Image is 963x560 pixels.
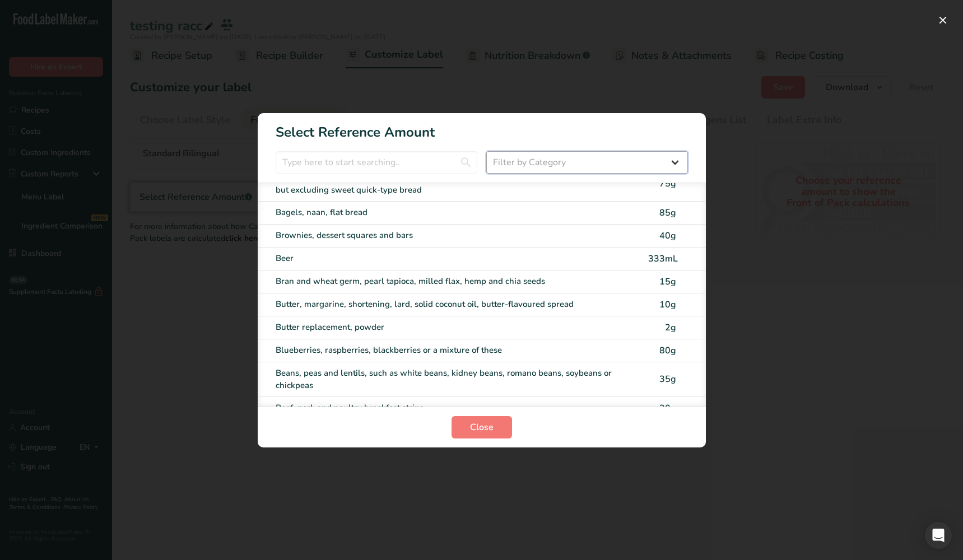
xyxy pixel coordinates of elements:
div: Beans, peas and lentils, such as white beans, kidney beans, romano beans, soybeans or chickpeas [276,367,641,392]
span: 40g [659,230,676,242]
input: Type here to start searching.. [276,151,477,174]
div: Bread, including garlic bread and other bread with add-ins, such as raisins, olives and cheese, b... [276,171,641,197]
span: 15g [659,276,676,288]
span: 10g [659,298,676,311]
h1: Select Reference Amount [258,113,706,142]
div: Bran and wheat germ, pearl tapioca, milled flax, hemp and chia seeds [276,275,641,288]
span: 35g [659,373,676,385]
span: Close [470,421,494,434]
div: Butter, margarine, shortening, lard, solid coconut oil, butter-flavoured spread [276,298,641,311]
span: 30g [659,402,676,414]
div: Bagels, naan, flat bread [276,206,641,219]
div: 333mL [648,252,678,265]
div: Open Intercom Messenger [925,522,952,549]
span: 80g [659,344,676,357]
div: Butter replacement, powder [276,321,641,334]
div: Brownies, dessert squares and bars [276,229,641,242]
span: 75g [659,178,676,190]
span: 2g [665,321,676,334]
div: Beer [276,252,641,265]
div: Blueberries, raspberries, blackberries or a mixture of these [276,344,641,357]
button: Close [452,416,512,438]
div: Beef, pork and poultry breakfast strips [276,402,641,414]
span: 85g [659,207,676,219]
